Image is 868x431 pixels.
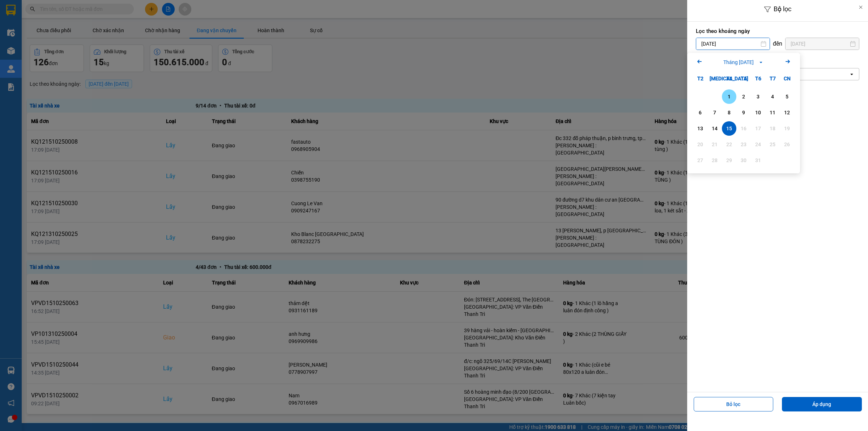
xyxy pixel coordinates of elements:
div: 21 [710,140,720,149]
div: Not available. Thứ Tư, tháng 10 22 2025. [722,137,736,152]
input: Select a date. [786,38,859,50]
div: 2 [739,92,749,101]
div: Choose Thứ Bảy, tháng 10 4 2025. It's available. [765,89,780,104]
div: Not available. Thứ Ba, tháng 10 21 2025. [707,137,722,152]
div: T5 [736,71,751,86]
div: Choose Thứ Hai, tháng 10 6 2025. It's available. [693,105,707,120]
div: 3 [753,92,763,101]
div: 20 [695,140,705,149]
button: Tháng [DATE] [721,58,766,66]
div: Choose Thứ Năm, tháng 10 9 2025. It's available. [736,105,751,120]
div: 6 [695,108,705,117]
div: 4 [767,92,778,101]
div: Not available. Thứ Sáu, tháng 10 31 2025. [751,153,765,168]
div: 14 [710,124,720,133]
button: Áp dụng [782,397,862,411]
div: 8 [724,108,734,117]
div: đến [770,40,785,47]
div: T6 [751,71,765,86]
div: Not available. Thứ Năm, tháng 10 16 2025. [736,121,751,136]
div: 16 [739,124,749,133]
div: Not available. Thứ Tư, tháng 10 29 2025. [722,153,736,168]
svg: open [849,71,855,77]
div: 12 [782,108,792,117]
div: 11 [767,108,778,117]
div: Not available. Thứ Hai, tháng 10 27 2025. [693,153,707,168]
div: Not available. Thứ Sáu, tháng 10 24 2025. [751,137,765,152]
div: 22 [724,140,734,149]
button: Next month. [783,57,792,67]
div: Not available. Thứ Hai, tháng 10 20 2025. [693,137,707,152]
div: Choose Thứ Hai, tháng 10 13 2025. It's available. [693,121,707,136]
div: Choose Thứ Sáu, tháng 10 10 2025. It's available. [751,105,765,120]
input: Select a date. [696,38,770,50]
div: Choose Thứ Ba, tháng 10 7 2025. It's available. [707,105,722,120]
div: Choose Thứ Tư, tháng 10 8 2025. It's available. [722,105,736,120]
div: Not available. Thứ Sáu, tháng 10 17 2025. [751,121,765,136]
div: [MEDICAL_DATA] [707,71,722,86]
div: 30 [739,156,749,165]
div: 26 [782,140,792,149]
div: T7 [765,71,780,86]
div: Choose Chủ Nhật, tháng 10 5 2025. It's available. [780,89,794,104]
div: 23 [739,140,749,149]
div: Not available. Chủ Nhật, tháng 10 26 2025. [780,137,794,152]
div: Not available. Thứ Năm, tháng 10 23 2025. [736,137,751,152]
div: 13 [695,124,705,133]
div: T4 [722,71,736,86]
div: 28 [710,156,720,165]
div: Choose Thứ Tư, tháng 10 1 2025. It's available. [722,89,736,104]
div: 1 [724,92,734,101]
button: Previous month. [695,57,704,67]
div: Not available. Chủ Nhật, tháng 10 19 2025. [780,121,794,136]
div: 17 [753,124,763,133]
div: CN [780,71,794,86]
div: 31 [753,156,763,165]
span: Bộ lọc [774,5,791,13]
label: Lọc theo khoảng ngày [696,28,859,35]
div: 19 [782,124,792,133]
div: Not available. Thứ Ba, tháng 10 28 2025. [707,153,722,168]
div: Selected. Thứ Tư, tháng 10 15 2025. It's available. [722,121,736,136]
div: Choose Chủ Nhật, tháng 10 12 2025. It's available. [780,105,794,120]
div: 7 [710,108,720,117]
div: 25 [767,140,778,149]
div: T2 [693,71,707,86]
div: 15 [724,124,734,133]
button: Bỏ lọc [694,397,774,411]
div: Choose Thứ Sáu, tháng 10 3 2025. It's available. [751,89,765,104]
div: 18 [767,124,778,133]
div: 9 [739,108,749,117]
div: 27 [695,156,705,165]
div: 24 [753,140,763,149]
svg: Arrow Left [695,57,704,66]
div: Choose Thứ Năm, tháng 10 2 2025. It's available. [736,89,751,104]
div: Choose Thứ Bảy, tháng 10 11 2025. It's available. [765,105,780,120]
div: 10 [753,108,763,117]
div: Not available. Thứ Năm, tháng 10 30 2025. [736,153,751,168]
div: Choose Thứ Ba, tháng 10 14 2025. It's available. [707,121,722,136]
div: Not available. Thứ Bảy, tháng 10 18 2025. [765,121,780,136]
div: Calendar. [687,53,800,173]
svg: Arrow Right [783,57,792,66]
div: 5 [782,92,792,101]
div: 29 [724,156,734,165]
div: Not available. Thứ Bảy, tháng 10 25 2025. [765,137,780,152]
